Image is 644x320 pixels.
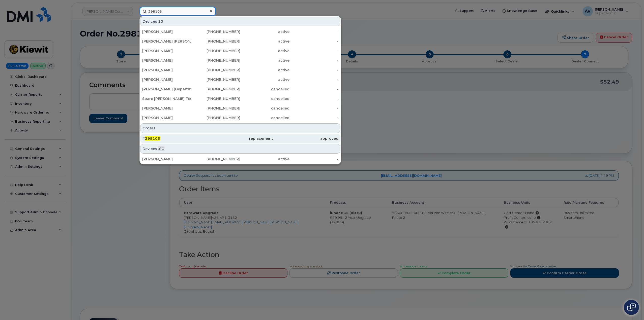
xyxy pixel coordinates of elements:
div: - [289,87,339,92]
div: [PERSON_NAME] [142,29,191,34]
a: [PERSON_NAME] (Departing Employee)[PHONE_NUMBER]cancelled- [140,85,340,94]
a: [PERSON_NAME][PHONE_NUMBER]cancelled- [140,104,340,113]
div: [PERSON_NAME] [142,77,191,82]
div: [PHONE_NUMBER] [191,48,241,53]
div: - [289,58,339,63]
div: [PHONE_NUMBER] [191,39,241,44]
span: 10 [158,19,163,24]
span: .CO [158,146,164,151]
a: [PERSON_NAME][PHONE_NUMBER]active- [140,27,340,36]
div: Spare [PERSON_NAME] Testing Device [142,96,191,101]
div: [PHONE_NUMBER] [191,96,241,101]
div: active [240,48,289,53]
div: - [289,96,339,101]
div: [PERSON_NAME] (Departing Employee) [142,87,191,92]
div: - [289,39,339,44]
div: - [289,106,339,111]
div: cancelled [240,115,289,120]
a: [PERSON_NAME][PHONE_NUMBER]cancelled- [140,113,340,122]
div: active [240,58,289,63]
img: Open chat [627,303,636,311]
div: approved [273,136,338,141]
div: [PHONE_NUMBER] [191,115,241,120]
a: [PERSON_NAME] [PERSON_NAME][PHONE_NUMBER]active- [140,37,340,46]
div: [PHONE_NUMBER] [191,106,241,111]
div: [PHONE_NUMBER] [191,157,241,162]
div: [PERSON_NAME] [142,48,191,53]
div: active [240,157,289,162]
div: [PHONE_NUMBER] [191,58,241,63]
div: - [289,29,339,34]
div: [PERSON_NAME] [142,157,191,162]
div: cancelled [240,96,289,101]
div: active [240,67,289,73]
div: - [289,48,339,53]
div: # [142,136,208,141]
div: [PERSON_NAME] [142,58,191,63]
a: [PERSON_NAME][PHONE_NUMBER]active- [140,155,340,164]
a: Spare [PERSON_NAME] Testing Device[PHONE_NUMBER]cancelled- [140,94,340,103]
div: Orders [140,123,340,133]
div: - [289,157,339,162]
a: #298105replacementapproved [140,134,340,143]
a: [PERSON_NAME][PHONE_NUMBER]active- [140,65,340,75]
div: [PHONE_NUMBER] [191,77,241,82]
a: [PERSON_NAME][PHONE_NUMBER]active- [140,75,340,84]
div: [PHONE_NUMBER] [191,29,241,34]
div: Devices [140,144,340,154]
div: Devices [140,17,340,26]
div: [PERSON_NAME] [PERSON_NAME] [142,39,191,44]
a: [PERSON_NAME][PHONE_NUMBER]active- [140,56,340,65]
div: [PERSON_NAME] [142,106,191,111]
div: [PERSON_NAME] [142,115,191,120]
span: 298105 [145,136,160,141]
div: - [289,77,339,82]
div: [PHONE_NUMBER] [191,87,241,92]
div: replacement [208,136,273,141]
div: cancelled [240,106,289,111]
div: active [240,39,289,44]
div: active [240,77,289,82]
div: - [289,115,339,120]
div: [PHONE_NUMBER] [191,67,241,73]
a: [PERSON_NAME][PHONE_NUMBER]active- [140,46,340,55]
div: [PERSON_NAME] [142,67,191,73]
div: - [289,67,339,73]
div: cancelled [240,87,289,92]
div: active [240,29,289,34]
